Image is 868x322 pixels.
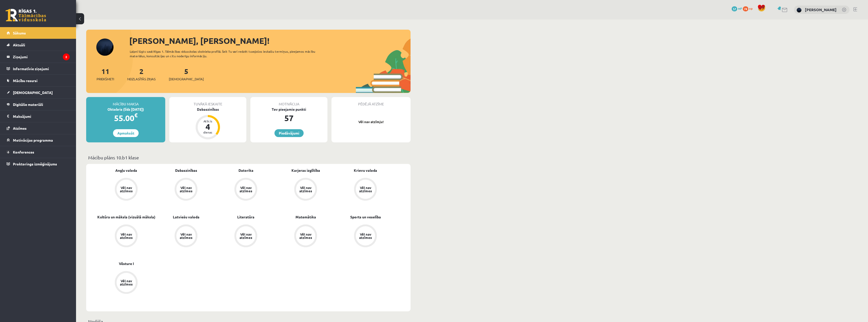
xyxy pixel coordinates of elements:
[86,112,165,124] div: 55.00
[358,186,373,193] div: Vēl nav atzīmes
[113,129,139,137] a: Apmaksāt
[200,131,215,134] div: dienas
[276,178,336,202] a: Vēl nav atzīmes
[96,271,156,295] a: Vēl nav atzīmes
[13,43,25,47] span: Aktuāli
[732,6,742,10] a: 57 mP
[200,120,215,123] div: Atlicis
[169,107,246,112] div: Dabaszinības
[7,110,70,122] a: Maksājumi
[749,6,752,10] span: xp
[743,6,755,10] a: 74 xp
[13,51,70,63] legend: Ziņojumi
[63,53,70,60] i: 2
[274,129,304,137] a: Piedāvājumi
[86,107,165,112] div: Oktobris (līdz [DATE])
[354,168,377,173] a: Krievu valoda
[216,178,276,202] a: Vēl nav atzīmes
[296,214,316,220] a: Matemātika
[169,67,204,82] a: 5[DEMOGRAPHIC_DATA]
[129,35,411,47] div: [PERSON_NAME], [PERSON_NAME]!
[13,78,38,83] span: Mācību resursi
[7,99,70,110] a: Digitālie materiāli
[179,186,193,193] div: Vēl nav atzīmes
[13,102,43,107] span: Digitālie materiāli
[88,154,409,161] p: Mācību plāns 10.b1 klase
[13,150,34,154] span: Konferences
[119,279,133,286] div: Vēl nav atzīmes
[169,77,204,82] span: [DEMOGRAPHIC_DATA]
[13,162,57,166] span: Proktoringa izmēģinājums
[805,7,837,12] a: [PERSON_NAME]
[732,6,737,11] span: 57
[86,97,165,107] div: Mācību maksa
[179,233,193,239] div: Vēl nav atzīmes
[299,186,313,193] div: Vēl nav atzīmes
[13,90,53,95] span: [DEMOGRAPHIC_DATA]
[299,233,313,239] div: Vēl nav atzīmes
[7,75,70,86] a: Mācību resursi
[119,233,133,239] div: Vēl nav atzīmes
[350,214,381,220] a: Sports un veselība
[334,119,408,124] p: Vēl nav atzīmju!
[7,122,70,134] a: Atzīmes
[797,8,802,13] img: Nikolass Karpjuks
[97,67,114,82] a: 11Priekšmeti
[96,224,156,248] a: Vēl nav atzīmes
[7,87,70,98] a: [DEMOGRAPHIC_DATA]
[13,63,70,74] legend: Informatīvie ziņojumi
[119,186,133,193] div: Vēl nav atzīmes
[96,178,156,202] a: Vēl nav atzīmes
[239,233,253,239] div: Vēl nav atzīmes
[134,111,138,119] span: €
[156,178,216,202] a: Vēl nav atzīmes
[169,107,246,140] a: Dabaszinības Atlicis 4 dienas
[13,31,26,35] span: Sākums
[115,168,137,173] a: Angļu valoda
[238,168,253,173] a: Datorika
[7,146,70,158] a: Konferences
[7,134,70,146] a: Motivācijas programma
[169,97,246,107] div: Tuvākā ieskaite
[7,63,70,74] a: Informatīvie ziņojumi
[250,97,327,107] div: Motivācija
[7,158,70,170] a: Proktoringa izmēģinājums
[119,261,134,266] a: Vēsture I
[6,9,46,22] a: Rīgas 1. Tālmācības vidusskola
[200,123,215,131] div: 4
[97,77,114,82] span: Priekšmeti
[250,112,327,124] div: 57
[738,6,742,10] span: mP
[97,214,155,220] a: Kultūra un māksla (vizuālā māksla)
[291,168,320,173] a: Karjeras izglītība
[13,138,53,142] span: Motivācijas programma
[276,224,336,248] a: Vēl nav atzīmes
[156,224,216,248] a: Vēl nav atzīmes
[336,178,395,202] a: Vēl nav atzīmes
[250,107,327,112] div: Tev pieejamie punkti
[13,110,70,122] legend: Maksājumi
[7,51,70,63] a: Ziņojumi2
[336,224,395,248] a: Vēl nav atzīmes
[7,27,70,39] a: Sākums
[216,224,276,248] a: Vēl nav atzīmes
[130,49,324,58] div: Laipni lūgts savā Rīgas 1. Tālmācības vidusskolas skolnieka profilā. Šeit Tu vari redzēt tuvojošo...
[331,97,411,107] div: Pēdējā atzīme
[358,233,373,239] div: Vēl nav atzīmes
[13,126,27,130] span: Atzīmes
[127,67,156,82] a: 2Neizlasītās ziņas
[743,6,748,11] span: 74
[7,39,70,51] a: Aktuāli
[173,214,199,220] a: Latviešu valoda
[239,186,253,193] div: Vēl nav atzīmes
[175,168,197,173] a: Dabaszinības
[237,214,254,220] a: Literatūra
[127,77,156,82] span: Neizlasītās ziņas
